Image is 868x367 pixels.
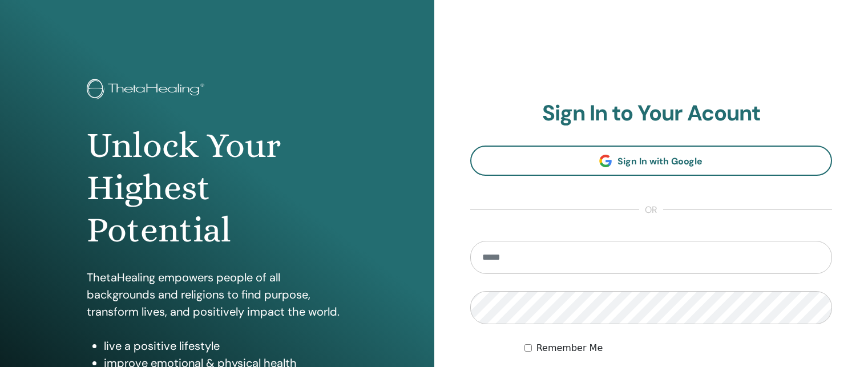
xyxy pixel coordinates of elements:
[87,124,348,252] h1: Unlock Your Highest Potential
[87,269,348,320] p: ThetaHealing empowers people of all backgrounds and religions to find purpose, transform lives, a...
[104,337,348,354] li: live a positive lifestyle
[524,341,832,355] div: Keep me authenticated indefinitely or until I manually logout
[536,341,603,355] label: Remember Me
[639,203,663,217] span: or
[617,155,703,167] span: Sign In with Google
[470,146,833,176] a: Sign In with Google
[470,100,833,127] h2: Sign In to Your Acount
